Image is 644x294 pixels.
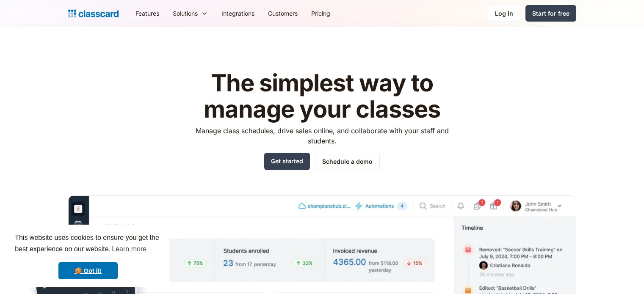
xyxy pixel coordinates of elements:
[7,225,169,287] div: cookieconsent
[15,233,161,256] span: This website uses cookies to ensure you get the best experience on our website.
[188,70,456,122] h1: The simplest way to manage your classes
[173,9,198,18] div: Solutions
[532,9,569,18] div: Start for free
[129,4,166,23] a: Features
[68,8,119,19] a: home
[166,4,215,23] div: Solutions
[188,126,456,146] p: Manage class schedules, drive sales online, and collaborate with your staff and students.
[261,4,304,23] a: Customers
[315,153,380,170] a: Schedule a demo
[488,5,520,22] a: Log in
[495,9,513,18] div: Log in
[58,262,118,279] a: dismiss cookie message
[304,4,337,23] a: Pricing
[525,5,576,22] a: Start for free
[111,243,148,256] a: learn more about cookies
[264,153,310,170] a: Get started
[215,4,261,23] a: Integrations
